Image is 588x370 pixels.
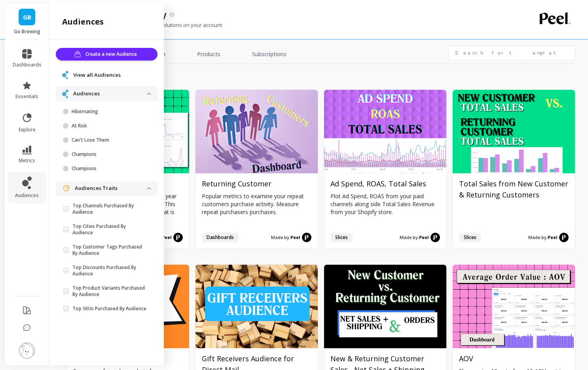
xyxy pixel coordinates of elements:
a: Products [188,46,230,64]
p: Top Cities Purchased By Audience [72,223,147,236]
span: GB [23,13,31,22]
img: navigation item icon [62,184,70,192]
a: View all Audiences [73,71,151,79]
span: explore [19,127,36,133]
span: audiences [15,192,39,199]
p: Can't Lose Them [72,137,147,143]
span: View all Audiences [73,71,121,79]
p: Audiences [73,90,147,98]
span: Create a new Audience [85,50,139,58]
img: down caret icon [147,93,151,95]
p: Top SKUs Purchased By Audience [72,305,146,312]
p: Go Brewing [13,28,42,35]
p: Top Product Variants Purchased By Audience [72,285,147,298]
img: navigation item icon [62,71,68,79]
span: essentials [15,93,38,100]
p: Audiences Traits [75,184,147,192]
a: Subscriptions [243,46,296,64]
h2: audiences [62,16,104,27]
p: Top Customer Tags Purchased By Audience [72,244,147,256]
p: Top Channels Purchased By Audience [72,203,147,215]
p: At Risk [72,123,147,129]
nav: Tabs [66,46,296,64]
img: navigation item icon [62,89,68,98]
input: Search for templates [448,46,576,60]
p: Champions [72,151,147,157]
img: profile picture [19,343,35,359]
span: metrics [19,157,35,164]
h2: growth [66,72,575,83]
span: dashboards [13,62,42,68]
button: Create a new Audience [56,48,157,61]
p: Champions [72,165,147,172]
img: down caret icon [147,187,151,190]
p: Hibernating [72,108,147,115]
p: Top Discounts Purchased By Audience [72,264,147,277]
